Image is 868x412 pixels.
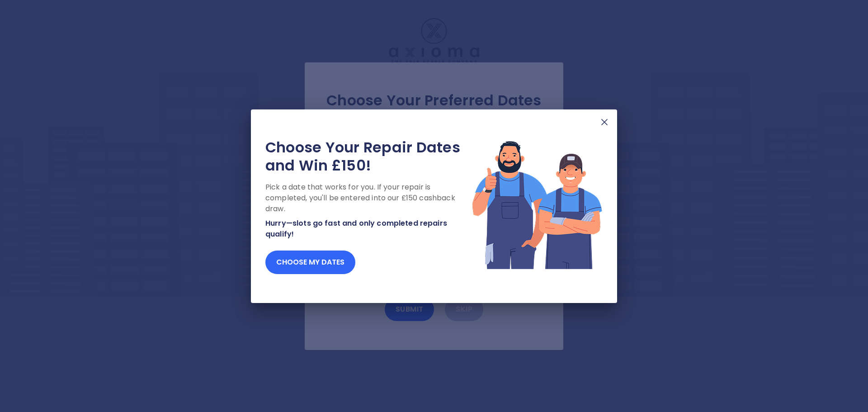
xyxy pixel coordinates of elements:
[265,218,472,240] p: Hurry—slots go fast and only completed repairs qualify!
[472,138,603,270] img: Lottery
[599,117,610,128] img: X Mark
[265,138,472,175] h2: Choose Your Repair Dates and Win £150!
[265,251,355,274] button: Choose my dates
[265,182,472,214] p: Pick a date that works for you. If your repair is completed, you'll be entered into our £150 cash...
